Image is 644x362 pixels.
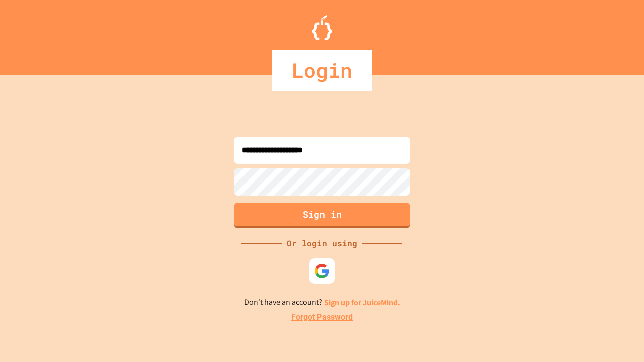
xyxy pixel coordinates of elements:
img: Logo.svg [312,15,332,40]
a: Sign up for JuiceMind. [324,297,400,308]
img: google-icon.svg [314,263,330,279]
button: Sign in [234,203,410,228]
div: Or login using [282,237,362,249]
iframe: chat widget [560,278,634,321]
iframe: chat widget [602,322,634,352]
a: Forgot Password [291,311,353,323]
p: Don't have an account? [244,296,400,309]
div: Login [272,50,372,90]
